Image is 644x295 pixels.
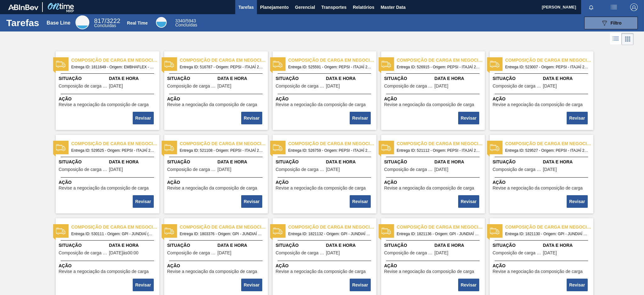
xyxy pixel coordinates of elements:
span: Composição de carga em negociação [397,57,485,64]
span: Situação [384,242,433,249]
span: Composição de carga em negociação [505,224,593,230]
span: Composição de carga em negociação [180,57,268,64]
span: Ação [493,96,592,102]
span: Revise a negociação da composição de carga [167,269,257,274]
button: Revisar [567,112,588,124]
span: Data e Hora [435,159,483,165]
span: Composição de carga em negociação [276,84,325,88]
span: Entrega ID: 530111 - Origem: GPI - JUNDIAÍ (SP) - Destino: BR23 [71,230,154,237]
span: Ação [276,179,375,186]
span: Entrega ID: 1803376 - Origem: GPI - JUNDIAÍ (SP) - Destino: BR21 [180,230,263,237]
span: Entrega ID: 526915 - Origem: PEPSI - ITAJAÍ 2 (SC) - Destino: BR15 [397,64,480,71]
span: 28/08/2025, [218,251,231,255]
span: Data e Hora [326,242,375,249]
span: Composição de carga em negociação [384,251,433,255]
span: Ação [493,263,592,269]
button: Revisar [133,279,154,291]
span: Data e Hora [109,75,158,82]
div: Completar tarefa: 29866413 [242,195,263,208]
span: Revise a negociação da composição de carga [167,186,257,190]
button: Revisar [241,195,262,208]
span: Entrega ID: 529527 - Origem: PEPSI - ITAJAÍ 2 (SC) - Destino: BR15 [505,147,588,154]
span: Situação [384,75,433,82]
span: Transportes [321,3,347,11]
img: status [381,143,391,152]
span: 17/07/2021, [109,167,123,172]
span: Revise a negociação da composição de carga [384,186,474,190]
div: Completar tarefa: 29866412 [133,195,154,208]
span: Gerencial [295,3,315,11]
span: Composição de carga em negociação [288,224,376,230]
span: Situação [276,159,325,165]
span: Data e Hora [435,75,483,82]
button: Revisar [458,279,479,291]
button: Revisar [133,112,154,124]
div: Completar tarefa: 29866407 [133,111,154,125]
span: Ação [493,179,592,186]
span: Composição de carga em negociação [180,224,268,230]
button: Revisar [241,112,262,124]
span: / 3222 [94,17,120,24]
span: Data e Hora [109,159,158,165]
span: 13/07/2021, [326,84,340,88]
span: Situação [493,75,541,82]
span: Composição de carga em negociação [493,167,541,172]
span: Situação [384,159,433,165]
span: 05/07/2021, [218,167,231,172]
span: Composição de carga em negociação [167,167,216,172]
span: Composição de carga em negociação [59,84,108,88]
span: Entrega ID: 1821130 - Origem: GPI - JUNDIAÍ (SP) - Destino: BR26 [505,230,588,237]
span: Data e Hora [326,159,375,165]
span: Filtro [611,20,622,26]
div: Completar tarefa: 29866421 [459,278,480,292]
span: 15/07/2021, [326,167,340,172]
span: Situação [276,75,325,82]
span: Entrega ID: 526759 - Origem: PEPSI - ITAJAÍ 2 (SC) - Destino: BR15 [288,147,371,154]
span: Ação [276,96,375,102]
button: Revisar [133,195,154,208]
span: Revise a negociação da composição de carga [493,186,583,190]
span: Situação [167,75,216,82]
div: Completar tarefa: 29866408 [242,111,263,125]
span: Entrega ID: 523007 - Origem: PEPSI - ITAJAÍ 2 (SC) - Destino: BR23 [505,64,588,71]
span: Composição de carga em negociação [384,84,433,88]
div: Base Line [75,15,89,29]
div: Completar tarefa: 29866414 [350,195,371,208]
div: Visão em Lista [610,33,622,45]
span: Entrega ID: 1811649 - Origem: EMBHAFLEX - GUARULHOS (SP) - Destino: BR28 [71,64,154,71]
div: Completar tarefa: 29866419 [242,278,263,292]
span: Entrega ID: 521112 - Origem: PEPSI - ITAJAÍ 2 (SC) - Destino: BR20 [397,147,480,154]
div: Completar tarefa: 29866416 [567,195,588,208]
span: Situação [167,242,216,249]
div: Completar tarefa: 29866409 [350,111,371,125]
span: Concluídas [94,23,116,28]
img: status [164,143,174,152]
span: Ação [167,179,266,186]
span: 19/09/2025, [543,251,557,255]
span: Composição de carga em negociação [180,140,268,147]
div: Base Line [47,20,70,26]
span: Data e Hora [326,75,375,82]
span: 20/07/2021, [543,167,557,172]
span: Situação [59,75,108,82]
span: Composição de carga em negociação [276,167,325,172]
span: Composição de carga em negociação [493,251,541,255]
span: Data e Hora [218,242,266,249]
img: status [490,60,499,69]
span: Situação [276,242,325,249]
div: Base Line [94,18,120,28]
span: Ação [384,179,483,186]
div: Completar tarefa: 29866411 [567,111,588,125]
div: Completar tarefa: 29866422 [567,278,588,292]
span: Data e Hora [543,159,592,165]
span: Composição de carga em negociação [493,84,541,88]
span: / 5943 [175,18,196,23]
span: Situação [59,242,108,249]
span: 3340 [175,18,185,23]
img: status [490,143,499,152]
img: status [273,226,282,236]
span: Master Data [380,3,405,11]
span: Situação [493,159,541,165]
span: Composição de carga em negociação [397,140,485,147]
span: Revise a negociação da composição de carga [276,186,366,190]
